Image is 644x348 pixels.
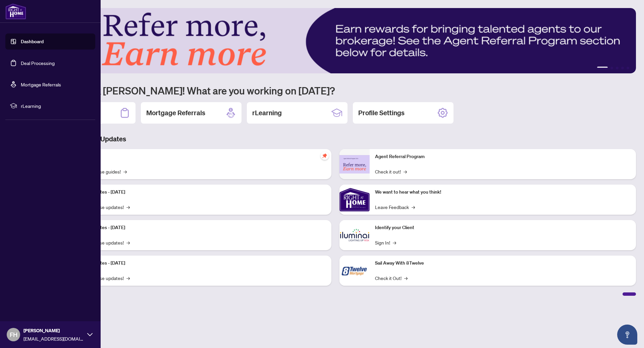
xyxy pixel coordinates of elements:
span: → [404,274,408,282]
p: Identify your Client [375,224,631,231]
button: 5 [627,67,629,69]
img: logo [5,3,26,19]
img: Slide 0 [35,8,636,73]
h1: Welcome back [PERSON_NAME]! What are you working on [DATE]? [35,84,636,97]
p: Platform Updates - [DATE] [70,224,326,231]
button: 1 [597,67,608,69]
p: Self-Help [70,153,326,160]
p: Platform Updates - [DATE] [70,189,326,196]
button: Open asap [617,325,637,345]
img: Sail Away With 8Twelve [339,256,370,286]
a: Check it out!→ [375,168,407,175]
h2: rLearning [252,108,282,118]
span: rLearning [21,102,91,110]
span: → [126,274,130,282]
span: → [126,239,130,246]
p: Platform Updates - [DATE] [70,260,326,267]
img: We want to hear what you think! [339,185,370,215]
h2: Mortgage Referrals [146,108,205,118]
a: Check it Out!→ [375,274,408,282]
span: FH [10,330,17,339]
img: Identify your Client [339,220,370,250]
a: Dashboard [21,39,44,45]
p: Agent Referral Program [375,153,631,160]
span: → [393,239,396,246]
button: 4 [621,67,624,69]
a: Deal Processing [21,60,55,66]
span: → [123,168,127,175]
button: 2 [610,67,613,69]
a: Mortgage Referrals [21,81,61,87]
span: pushpin [321,152,329,160]
span: → [412,203,415,211]
a: Leave Feedback→ [375,203,415,211]
p: We want to hear what you think! [375,189,631,196]
span: [PERSON_NAME] [23,327,84,334]
img: Agent Referral Program [339,155,370,173]
span: [EMAIL_ADDRESS][DOMAIN_NAME] [23,335,84,342]
h3: Brokerage & Industry Updates [35,134,636,144]
a: Sign In!→ [375,239,396,246]
span: → [404,168,407,175]
span: → [126,203,130,211]
h2: Profile Settings [358,108,405,118]
button: 3 [616,67,619,69]
p: Sail Away With 8Twelve [375,260,631,267]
